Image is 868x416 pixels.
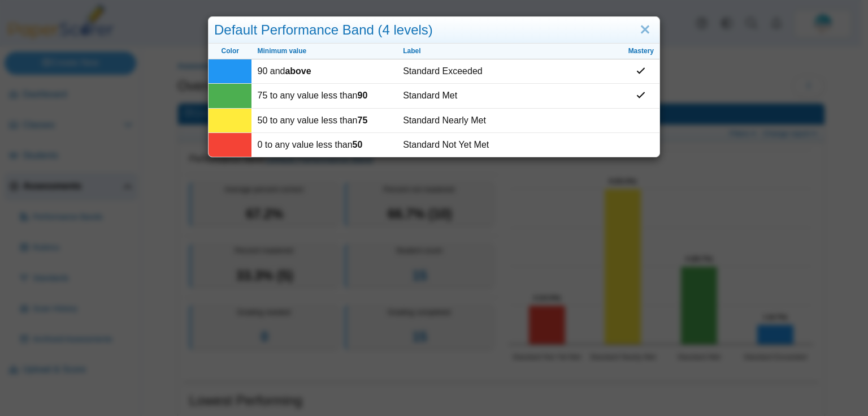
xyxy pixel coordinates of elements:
[636,20,654,40] a: Close
[397,109,622,133] td: Standard Nearly Met
[353,140,363,149] b: 50
[358,91,368,100] b: 90
[397,44,622,59] th: Label
[623,44,659,59] th: Mastery
[397,133,622,157] td: Standard Not Yet Met
[251,44,397,59] th: Minimum value
[358,115,368,125] b: 75
[397,59,622,84] td: Standard Exceeded
[251,133,397,157] td: 0 to any value less than
[209,44,251,59] th: Color
[285,66,311,76] b: above
[209,17,659,44] div: Default Performance Band (4 levels)
[251,109,397,133] td: 50 to any value less than
[251,59,397,84] td: 90 and
[251,84,397,108] td: 75 to any value less than
[397,84,622,108] td: Standard Met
